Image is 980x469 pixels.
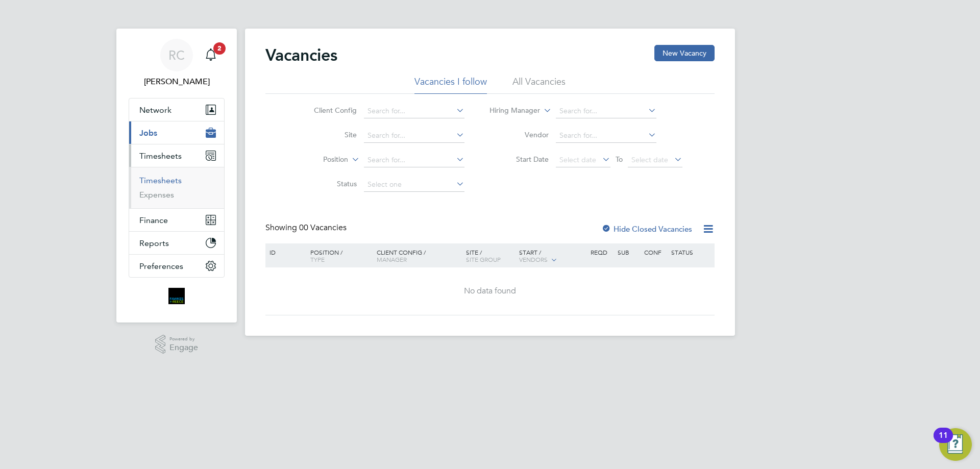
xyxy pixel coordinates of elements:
span: Engage [169,343,198,352]
span: 00 Vacancies [299,223,347,233]
span: 2 [213,42,226,55]
a: Go to home page [129,288,225,304]
button: Reports [129,232,224,254]
span: Powered by [169,335,198,343]
label: Status [298,179,357,188]
label: Hiring Manager [481,106,540,116]
div: Client Config / [374,243,463,268]
span: Timesheets [139,151,182,161]
span: Type [310,255,325,263]
span: Network [139,105,171,115]
button: Finance [129,209,224,231]
span: Select date [631,155,668,164]
label: Position [289,155,348,165]
button: Timesheets [129,144,224,167]
label: Vendor [490,130,549,139]
a: 2 [201,39,221,71]
label: Client Config [298,106,357,115]
div: Sub [615,243,642,261]
input: Search for... [364,129,464,143]
input: Search for... [556,129,656,143]
div: Timesheets [129,167,224,208]
span: Site Group [466,255,501,263]
span: Select date [559,155,596,164]
div: Position / [303,243,374,268]
div: ID [267,243,303,261]
span: Jobs [139,128,157,138]
input: Select one [364,178,464,192]
button: Network [129,98,224,121]
span: Preferences [139,261,183,271]
a: RC[PERSON_NAME] [129,39,225,88]
span: Roselyn Coelho [129,76,225,88]
span: Vendors [519,255,548,263]
button: Jobs [129,121,224,144]
li: Vacancies I follow [414,76,487,94]
a: Expenses [139,190,174,200]
input: Search for... [364,104,464,118]
span: Reports [139,238,169,248]
div: Start / [517,243,588,269]
div: No data found [267,286,713,297]
img: bromak-logo-retina.png [168,288,185,304]
button: Preferences [129,255,224,277]
span: Finance [139,215,168,225]
nav: Main navigation [116,29,237,323]
div: Site / [463,243,517,268]
label: Start Date [490,155,549,164]
label: Site [298,130,357,139]
div: Status [669,243,713,261]
span: Manager [377,255,407,263]
a: Timesheets [139,176,182,185]
div: 11 [939,435,948,449]
label: Hide Closed Vacancies [601,224,692,234]
input: Search for... [556,104,656,118]
div: Showing [265,223,349,233]
span: RC [168,48,185,62]
h2: Vacancies [265,45,337,65]
a: Powered byEngage [155,335,199,354]
li: All Vacancies [512,76,566,94]
input: Search for... [364,153,464,167]
div: Conf [642,243,668,261]
span: To [612,153,626,166]
div: Reqd [588,243,615,261]
button: New Vacancy [654,45,715,61]
button: Open Resource Center, 11 new notifications [939,428,972,461]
